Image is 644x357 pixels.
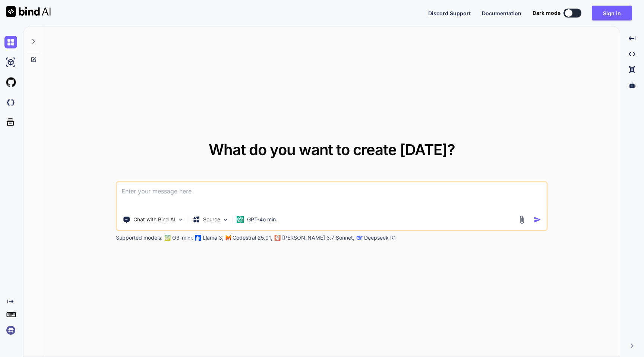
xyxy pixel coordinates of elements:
[209,140,455,159] span: What do you want to create [DATE]?
[482,10,521,16] span: Documentation
[195,235,201,241] img: Llama2
[364,234,396,241] p: Deepseek R1
[116,234,162,241] p: Supported models:
[428,9,471,17] button: Discord Support
[178,217,184,223] img: Pick Tools
[534,216,542,224] img: icon
[172,234,193,241] p: O3-mini,
[4,56,17,69] img: ai-studio
[222,217,229,223] img: Pick Models
[165,235,171,241] img: GPT-4
[592,6,632,20] button: Sign in
[482,9,521,17] button: Documentation
[4,76,17,89] img: githubLight
[247,216,279,223] p: GPT-4o min..
[4,36,17,48] img: chat
[428,10,471,16] span: Discord Support
[4,96,17,109] img: darkCloudIdeIcon
[226,235,231,240] img: Mistral-AI
[6,6,51,17] img: Bind AI
[233,234,272,241] p: Codestral 25.01,
[282,234,354,241] p: [PERSON_NAME] 3.7 Sonnet,
[533,9,561,17] span: Dark mode
[237,216,244,223] img: GPT-4o mini
[275,235,281,241] img: claude
[518,215,526,224] img: attachment
[4,324,17,337] img: signin
[357,235,363,241] img: claude
[203,216,220,223] p: Source
[133,216,176,223] p: Chat with Bind AI
[203,234,224,241] p: Llama 3,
